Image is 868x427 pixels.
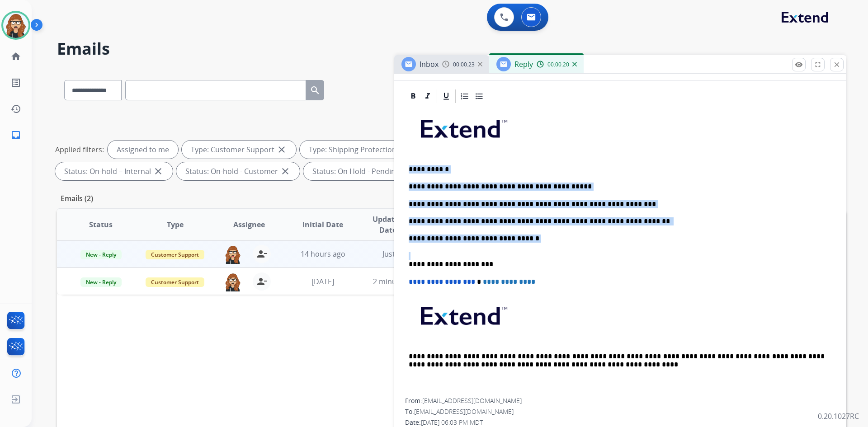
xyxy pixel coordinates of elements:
mat-icon: close [276,144,287,155]
span: Status [89,219,113,230]
img: avatar [3,13,28,38]
span: Just now [382,249,411,259]
span: Customer Support [146,277,204,287]
p: 0.20.1027RC [818,411,859,422]
span: Assignee [233,219,265,230]
div: Bullet List [472,89,486,103]
mat-icon: list_alt [10,77,21,88]
span: 00:00:23 [453,61,475,68]
mat-icon: close [153,166,164,177]
img: agent-avatar [224,245,242,264]
mat-icon: remove_red_eye [795,61,803,69]
div: Assigned to me [108,141,178,159]
mat-icon: search [310,85,321,96]
mat-icon: inbox [10,130,21,141]
div: Ordered List [458,89,472,103]
span: Customer Support [146,250,204,259]
span: 00:00:20 [547,61,569,68]
div: Status: On-hold – Internal [55,162,173,180]
mat-icon: history [10,103,21,114]
div: To: [405,407,835,416]
img: agent-avatar [224,272,242,291]
mat-icon: close [833,61,841,69]
mat-icon: person_remove [256,276,267,287]
p: Emails (2) [57,193,97,204]
div: Status: On-hold - Customer [176,162,300,180]
span: [DATE] 06:03 PM MDT [421,418,483,427]
span: New - Reply [80,277,122,287]
div: Status: On Hold - Pending Parts [303,162,441,180]
h2: Emails [57,40,846,58]
span: Initial Date [302,219,343,230]
div: Type: Customer Support [182,141,296,159]
mat-icon: home [10,51,21,62]
span: 14 hours ago [301,249,345,259]
span: Type [167,219,184,230]
span: New - Reply [80,250,122,259]
div: Type: Shipping Protection [300,141,418,159]
div: Bold [406,89,420,103]
span: 2 minutes ago [373,277,421,286]
div: From: [405,396,835,405]
span: Inbox [420,59,439,69]
div: Italic [421,89,434,103]
p: Applied filters: [55,144,104,155]
span: Reply [514,59,533,69]
mat-icon: fullscreen [814,61,822,69]
mat-icon: close [280,166,291,177]
div: Date: [405,418,835,427]
mat-icon: person_remove [256,249,267,259]
span: [DATE] [311,277,334,286]
span: Updated Date [368,214,409,235]
span: [EMAIL_ADDRESS][DOMAIN_NAME] [414,407,514,416]
div: Underline [439,89,453,103]
span: [EMAIL_ADDRESS][DOMAIN_NAME] [422,396,522,405]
